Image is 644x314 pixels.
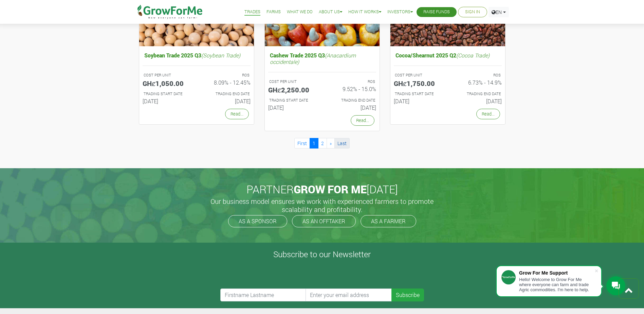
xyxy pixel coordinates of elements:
[144,72,190,78] p: COST PER UNIT
[394,98,443,104] h6: [DATE]
[327,104,376,111] h6: [DATE]
[394,50,502,107] a: Cocoa/Shearnut 2025 Q2(Cocoa Trade) COST PER UNIT GHȼ1,750.00 ROS 6.73% - 14.9% TRADING START DAT...
[476,109,500,119] a: Read...
[143,79,191,87] h5: GHȼ1,050.00
[269,79,316,85] p: COST PER UNIT
[268,50,376,67] h5: Cashew Trade 2025 Q3
[454,72,501,78] p: ROS
[453,79,502,86] h6: 6.73% - 14.9%
[465,8,480,16] a: Sign In
[220,262,324,289] iframe: reCAPTCHA
[306,289,392,301] input: Enter your email address
[334,138,350,149] a: Last
[294,182,367,196] span: GROW FOR ME
[136,183,508,196] h2: PARTNER [DATE]
[292,215,356,227] a: AS AN OFFTAKER
[203,72,250,78] p: ROS
[225,109,249,119] a: Read...
[394,79,443,87] h5: GHȼ1,750.00
[395,72,442,78] p: COST PER UNIT
[202,98,251,104] h6: [DATE]
[391,289,424,301] button: Subscribe
[328,79,375,85] p: ROS
[143,50,251,60] h5: Soybean Trade 2025 Q3
[394,50,502,60] h5: Cocoa/Shearnut 2025 Q2
[519,277,594,292] div: Hello! Welcome to Grow For Me where everyone can farm and trade Agric commodities. I'm here to help.
[319,8,342,16] a: About Us
[456,52,490,59] i: (Cocoa Trade)
[8,249,636,259] h4: Subscribe to our Newsletter
[351,115,374,126] a: Read...
[143,98,191,104] h6: [DATE]
[318,138,327,149] a: 2
[270,52,356,65] i: (Anacardium occidentale)
[228,215,287,227] a: AS A SPONSOR
[287,8,313,16] a: What We Do
[310,138,318,149] a: 1
[139,138,505,149] nav: Page Navigation
[423,8,450,16] a: Raise Funds
[327,86,376,92] h6: 9.52% - 15.0%
[489,7,509,17] a: EN
[453,98,502,104] h6: [DATE]
[328,98,375,103] p: Estimated Trading End Date
[268,50,376,114] a: Cashew Trade 2025 Q3(Anacardium occidentale) COST PER UNIT GHȼ2,250.00 ROS 9.52% - 15.0% TRADING ...
[348,8,381,16] a: How it Works
[268,86,317,94] h5: GHȼ2,250.00
[201,52,240,59] i: (Soybean Trade)
[203,91,250,97] p: Estimated Trading End Date
[395,91,442,97] p: Estimated Trading Start Date
[202,79,251,86] h6: 8.09% - 12.45%
[294,138,310,149] a: First
[519,270,594,276] div: Grow For Me Support
[220,289,307,301] input: Firstname Lastname
[330,140,332,146] span: »
[244,8,260,16] a: Trades
[269,98,316,103] p: Estimated Trading Start Date
[387,8,413,16] a: Investors
[268,104,317,111] h6: [DATE]
[454,91,501,97] p: Estimated Trading End Date
[361,215,416,227] a: AS A FARMER
[143,50,251,107] a: Soybean Trade 2025 Q3(Soybean Trade) COST PER UNIT GHȼ1,050.00 ROS 8.09% - 12.45% TRADING START D...
[203,197,441,213] h5: Our business model ensures we work with experienced farmers to promote scalability and profitabil...
[144,91,190,97] p: Estimated Trading Start Date
[266,8,281,16] a: Farms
